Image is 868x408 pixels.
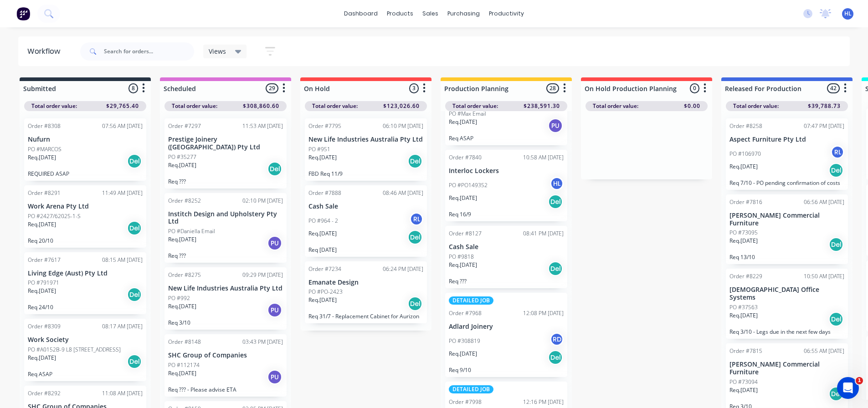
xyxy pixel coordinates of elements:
div: Del [267,162,282,176]
p: PO #Daniella Email [168,227,215,235]
p: Req 3/10 [168,319,283,326]
span: Total order value: [452,102,498,110]
div: Order #8127 [449,229,482,238]
p: Req. [DATE] [449,194,477,202]
img: Factory [16,7,30,20]
iframe: Intercom live chat [837,377,859,399]
div: Order #7998 [449,398,482,406]
div: Order #8229 [729,272,762,280]
p: Req. [DATE] [449,350,477,358]
div: 11:49 AM [DATE] [102,189,143,197]
div: Del [127,221,142,235]
div: Order #8291 [28,189,61,197]
div: DETAILED JOB [449,385,493,393]
div: Order #7234 [308,265,341,273]
div: sales [418,7,443,20]
p: PO #MARCOS [28,145,62,153]
p: PO #73095 [729,229,758,237]
p: Work Arena Pty Ltd [28,203,143,210]
div: RL [831,145,844,159]
p: Req. [DATE] [168,235,196,244]
p: Req. [DATE] [729,386,758,394]
p: PO #308819 [449,337,480,345]
div: products [382,7,418,20]
p: New Life Industries Australia Pty Ltd [308,136,423,143]
div: Del [408,230,422,245]
div: 09:29 PM [DATE] [242,271,283,279]
p: Req. [DATE] [449,118,477,126]
div: PU [267,303,282,317]
p: [DEMOGRAPHIC_DATA] Office Systems [729,286,844,301]
p: Aspect Furniture Pty Ltd [729,136,844,143]
div: 08:41 PM [DATE] [523,229,564,238]
p: Req 20/10 [28,237,143,244]
span: $29,765.40 [106,102,139,110]
div: RL [410,212,423,226]
p: Req. [DATE] [729,163,758,171]
div: Order #825202:10 PM [DATE]Institch Design and Upholstery Pty LtdPO #Daniella EmailReq.[DATE]PUReq... [164,193,287,263]
p: Req 7/10 - PO pending confirmation of costs [729,179,844,186]
div: Order #779506:10 PM [DATE]New Life Industries Australia Pty LtdPO #951Req.[DATE]DelFBD Req 11/9 [305,118,427,181]
a: dashboard [339,7,382,20]
div: Order #8309 [28,322,61,331]
div: Order #729711:53 AM [DATE]Prestige Joinery ([GEOGRAPHIC_DATA]) Pty LtdPO #35277Req.[DATE]DelReq ??? [164,118,287,189]
div: 08:15 AM [DATE] [102,256,143,264]
p: Req 31/7 - Replacement Cabinet for Aurizon [308,313,423,320]
p: Req ASAP [449,135,564,142]
p: PO #73094 [729,378,758,386]
p: PO #2427/62025-1-S [28,212,81,220]
div: 03:43 PM [DATE] [242,338,283,346]
p: Req. [DATE] [28,287,56,295]
div: DETAILED JOBOrder #796812:08 PM [DATE]Adlard JoineryPO #308819RDReq.[DATE]DelReq 9/10 [445,293,567,377]
div: Order #8292 [28,389,61,398]
div: Order #7968 [449,309,482,317]
div: Order #830908:17 AM [DATE]Work SocietyPO #A0152B-9 L8 [STREET_ADDRESS]Req.[DATE]DelReq ASAP [24,319,146,381]
p: Req 3/10 - Legs due in the next few days [729,328,844,335]
div: Order #8258 [729,122,762,130]
p: Req ??? - Please advise ETA [168,386,283,393]
div: 06:55 AM [DATE] [804,347,844,355]
div: Del [829,387,843,401]
p: Req. [DATE] [308,229,337,238]
div: Del [548,261,563,276]
p: Living Edge (Aust) Pty Ltd [28,270,143,277]
div: Del [829,237,843,252]
div: Order #7888 [308,189,341,197]
div: Order #781606:56 AM [DATE][PERSON_NAME] Commercial FurniturePO #73095Req.[DATE]DelReq 13/10 [726,194,848,265]
p: Req ??? [168,252,283,259]
div: Del [127,354,142,369]
p: Req ??? [168,178,283,185]
p: PO #964 - 2 [308,217,338,225]
div: Order #825807:47 PM [DATE]Aspect Furniture Pty LtdPO #106970RLReq.[DATE]DelReq 7/10 - PO pending ... [726,118,848,190]
div: Order #7815 [729,347,762,355]
p: [PERSON_NAME] Commercial Furniture [729,212,844,227]
div: Del [548,194,563,209]
div: Workflow [27,46,65,57]
p: New Life Industries Australia Pty Ltd [168,285,283,292]
p: Req. [DATE] [308,153,337,162]
div: 08:17 AM [DATE] [102,322,143,331]
div: purchasing [443,7,484,20]
div: Order #812708:41 PM [DATE]Cash SalePO #9818Req.[DATE]DelReq ??? [445,226,567,288]
p: PO #9818 [449,253,474,261]
div: DETAILED JOB [449,296,493,305]
div: 10:58 AM [DATE] [523,153,564,162]
p: Nufurn [28,136,143,143]
p: Prestige Joinery ([GEOGRAPHIC_DATA]) Pty Ltd [168,136,283,151]
p: Req. [DATE] [168,302,196,311]
div: Order #8308 [28,122,61,130]
p: PO #35277 [168,153,196,161]
p: Req [DATE] [308,246,423,253]
div: 06:56 AM [DATE] [804,198,844,206]
div: Del [408,296,422,311]
span: $0.00 [684,102,700,110]
p: Req 16/9 [449,211,564,218]
p: Req. [DATE] [729,311,758,320]
div: 06:24 PM [DATE] [383,265,423,273]
p: PO #Max Email [449,110,486,118]
span: $308,860.60 [243,102,279,110]
div: PU [267,236,282,250]
div: PU [267,370,282,384]
div: Order #723406:24 PM [DATE]Emanate DesignPO #PO-2423Req.[DATE]DelReq 31/7 - Replacement Cabinet fo... [305,261,427,324]
div: 11:53 AM [DATE] [242,122,283,130]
